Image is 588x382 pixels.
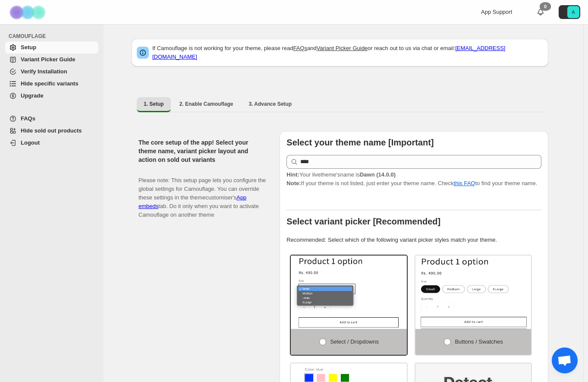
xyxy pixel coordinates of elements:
[7,0,50,24] img: Camouflage
[552,347,578,373] div: Open chat
[286,217,440,226] b: Select variant picker [Recommended]
[415,256,531,329] img: Buttons / Swatches
[567,6,579,18] span: Avatar with initials A
[360,171,396,178] strong: Dawn (14.0.0)
[21,80,79,87] span: Hide specific variants
[144,101,164,107] span: 1. Setup
[559,5,580,19] button: Avatar with initials A
[21,44,36,51] span: Setup
[286,171,396,178] span: Your live theme's name is
[5,125,98,137] a: Hide sold out products
[9,33,99,40] span: CAMOUFLAGE
[286,170,541,188] p: If your theme is not listed, just enter your theme name. Check to find your theme name.
[5,113,98,125] a: FAQs
[21,92,44,99] span: Upgrade
[286,180,301,186] strong: Note:
[481,9,512,15] span: App Support
[572,9,575,15] text: A
[21,139,40,146] span: Logout
[138,167,266,219] p: Please note: This setup page lets you configure the global settings for Camouflage. You can overr...
[5,90,98,102] a: Upgrade
[317,45,368,51] a: Variant Picker Guide
[540,2,551,11] div: 0
[21,56,75,63] span: Variant Picker Guide
[248,101,292,107] span: 3. Advance Setup
[21,127,82,134] span: Hide sold out products
[21,115,35,122] span: FAQs
[5,54,98,66] a: Variant Picker Guide
[293,45,308,51] a: FAQs
[286,171,299,178] strong: Hint:
[5,137,98,149] a: Logout
[455,338,503,345] span: Buttons / Swatches
[286,236,541,244] p: Recommended: Select which of the following variant picker styles match your theme.
[330,338,379,345] span: Select / Dropdowns
[179,101,233,107] span: 2. Enable Camouflage
[5,66,98,78] a: Verify Installation
[138,138,266,164] h2: The core setup of the app! Select your theme name, variant picker layout and action on sold out v...
[536,8,545,16] a: 0
[291,256,407,329] img: Select / Dropdowns
[152,44,543,61] p: If Camouflage is not working for your theme, please read and or reach out to us via chat or email:
[21,68,67,75] span: Verify Installation
[454,180,475,186] a: this FAQ
[5,78,98,90] a: Hide specific variants
[5,41,98,54] a: Setup
[286,138,434,147] b: Select your theme name [Important]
